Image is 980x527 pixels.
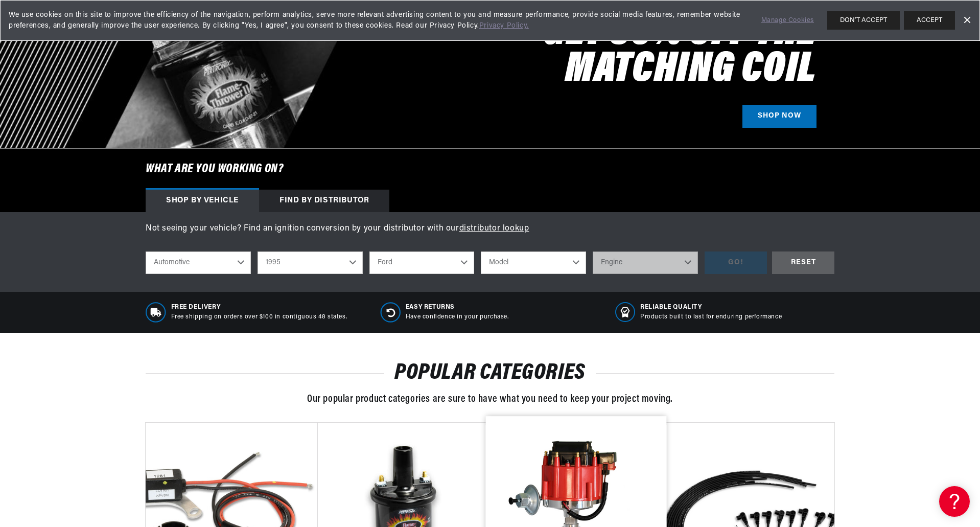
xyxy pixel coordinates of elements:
[640,313,782,322] p: Products built to last for enduring performance
[479,22,529,30] a: Privacy Policy.
[406,303,509,312] span: Easy Returns
[772,251,834,274] div: RESET
[904,11,955,30] button: ACCEPT
[146,251,251,274] select: Ride Type
[459,224,529,233] a: distributor lookup
[959,13,974,28] a: Dismiss Banner
[406,313,509,322] p: Have confidence in your purchase.
[146,222,834,236] p: Not seeing your vehicle? Find an ignition conversion by your distributor with our
[146,190,259,212] div: Shop by vehicle
[9,10,747,31] span: We use cookies on this site to improve the efficiency of the navigation, perform analytics, serve...
[146,363,834,383] h2: POPULAR CATEGORIES
[640,303,782,312] span: RELIABLE QUALITY
[171,313,347,322] p: Free shipping on orders over $100 in contiguous 48 states.
[369,251,475,274] select: Make
[307,394,673,404] span: Our popular product categories are sure to have what you need to keep your project moving.
[827,11,900,30] button: DON'T ACCEPT
[742,105,816,128] a: SHOP NOW
[258,251,363,274] select: Year
[120,149,860,190] h6: What are you working on?
[593,251,698,274] select: Engine
[481,251,586,274] select: Model
[171,303,347,312] span: Free Delivery
[761,15,814,26] a: Manage Cookies
[259,190,389,212] div: Find by Distributor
